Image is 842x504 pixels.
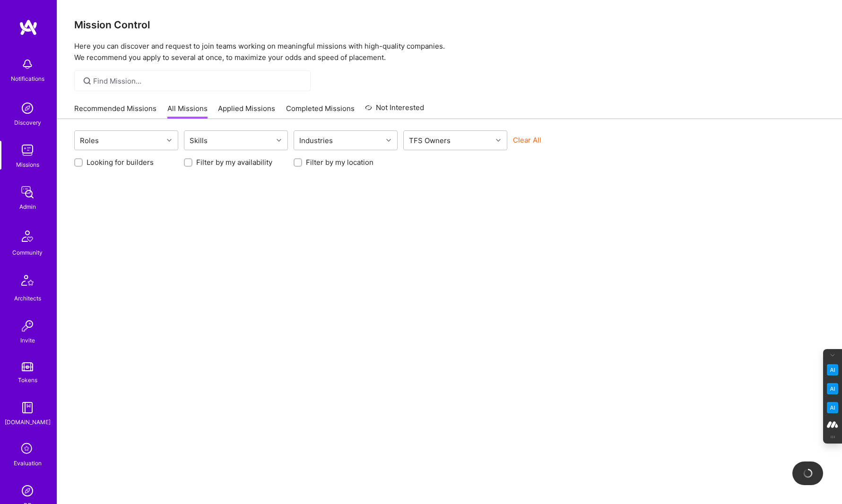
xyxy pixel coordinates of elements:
label: Looking for builders [87,157,154,167]
img: tokens [22,362,33,371]
div: Industries [297,134,335,147]
img: Email Tone Analyzer icon [827,383,838,394]
div: Admin [19,202,36,212]
button: Clear All [513,135,541,145]
div: Invite [20,335,35,345]
img: Admin Search [18,481,37,500]
div: Community [12,248,43,257]
i: icon SearchGrey [82,76,93,86]
div: TFS Owners [407,134,453,147]
img: discovery [18,99,37,118]
img: Architects [16,271,39,293]
img: Key Point Extractor icon [827,364,838,376]
a: Recommended Missions [74,103,156,119]
a: All Missions [167,103,208,119]
input: Find Mission... [93,76,304,86]
div: Tokens [18,375,37,385]
i: icon Chevron [167,138,172,143]
a: Not Interested [365,102,424,119]
i: icon SelectionTeam [18,440,36,458]
h3: Mission Control [74,19,825,31]
a: Applied Missions [218,103,275,119]
img: teamwork [18,141,37,160]
label: Filter by my availability [196,157,272,167]
img: Community [16,225,39,248]
img: logo [19,19,38,36]
div: Skills [187,134,210,147]
div: Notifications [11,74,44,84]
div: Roles [78,134,101,147]
img: Invite [18,316,37,335]
label: Filter by my location [306,157,373,167]
a: Completed Missions [286,103,355,119]
i: icon Chevron [277,138,281,143]
div: Evaluation [14,458,42,468]
img: guide book [18,398,37,417]
div: Missions [16,160,39,170]
img: loading [803,469,813,478]
img: bell [18,55,37,74]
div: Discovery [14,118,41,128]
i: icon Chevron [386,138,391,143]
img: Jargon Buster icon [827,402,838,413]
img: admin teamwork [18,183,37,202]
i: icon Chevron [496,138,501,143]
p: Here you can discover and request to join teams working on meaningful missions with high-quality ... [74,41,825,63]
div: [DOMAIN_NAME] [5,417,51,427]
div: Architects [14,293,41,303]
